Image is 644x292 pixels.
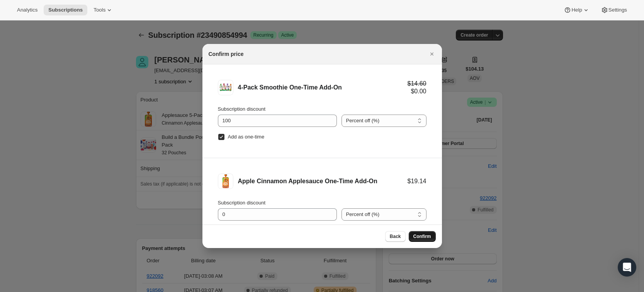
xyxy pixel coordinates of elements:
button: Close [427,49,437,59]
button: Analytics [12,5,42,15]
img: Apple Cinnamon Applesauce One-Time Add-On [218,174,233,189]
button: Subscriptions [44,5,87,15]
span: Settings [608,7,627,13]
button: Settings [596,5,632,15]
div: $19.14 [408,177,427,185]
div: $14.60 [408,80,427,88]
span: Analytics [17,7,37,13]
button: Back [385,231,406,242]
span: Subscriptions [48,7,83,13]
span: Back [390,233,401,240]
span: Help [571,7,582,13]
span: Subscription discount [218,200,266,206]
div: Open Intercom Messenger [618,258,636,277]
div: Apple Cinnamon Applesauce One-Time Add-On [238,177,408,185]
button: Tools [89,5,118,15]
button: Confirm [409,231,436,242]
div: 4-Pack Smoothie One-Time Add-On [238,84,408,91]
img: 4-Pack Smoothie One-Time Add-On [218,80,233,95]
span: Add as one-time [228,134,265,140]
button: Help [559,5,594,15]
h2: Confirm price [209,50,244,58]
div: $0.00 [408,88,427,95]
span: Confirm [413,233,431,240]
span: Subscription discount [218,106,266,112]
span: Tools [93,7,105,13]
